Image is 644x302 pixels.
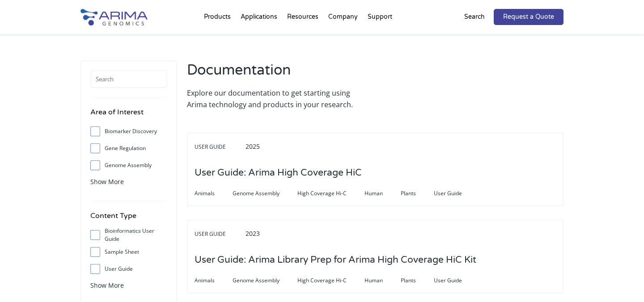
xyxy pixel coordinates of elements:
[195,275,233,286] span: Animals
[90,159,167,172] label: Genome Assembly
[494,9,563,25] a: Request a Quote
[187,60,371,87] h2: Documentation
[195,255,476,265] a: User Guide: Arima Library Prep for Arima High Coverage HiC Kit
[80,9,148,25] img: Arima-Genomics-logo
[246,229,260,238] span: 2023
[90,125,167,138] label: Biomarker Discovery
[90,70,167,88] input: Search
[364,188,401,199] span: Human
[187,87,371,110] p: Explore our documentation to get starting using Arima technology and products in your research.
[90,210,167,228] h4: Content Type
[90,142,167,155] label: Gene Regulation
[297,188,364,199] span: High Coverage Hi-C
[195,246,476,274] h3: User Guide: Arima Library Prep for Arima High Coverage HiC Kit
[401,188,434,199] span: Plants
[90,262,167,276] label: User Guide
[195,229,244,239] span: User Guide
[434,188,480,199] span: User Guide
[195,142,244,152] span: User Guide
[90,245,167,259] label: Sample Sheet
[297,275,364,286] span: High Coverage Hi-C
[401,275,434,286] span: Plants
[90,177,124,186] span: Show More
[233,188,297,199] span: Genome Assembly
[90,281,124,289] span: Show More
[90,106,167,125] h4: Area of Interest
[246,142,260,151] span: 2025
[464,11,485,23] p: Search
[434,275,480,286] span: User Guide
[195,168,362,178] a: User Guide: Arima High Coverage HiC
[195,188,233,199] span: Animals
[90,228,167,242] label: Bioinformatics User Guide
[195,159,362,187] h3: User Guide: Arima High Coverage HiC
[233,275,297,286] span: Genome Assembly
[364,275,401,286] span: Human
